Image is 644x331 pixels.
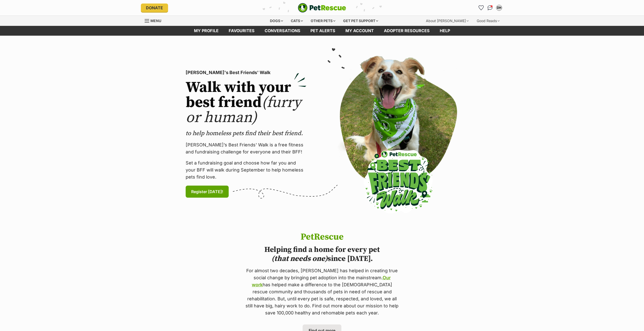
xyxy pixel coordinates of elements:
[305,26,340,36] a: Pet alerts
[141,4,168,12] a: Donate
[245,245,399,263] h2: Helping find a home for every pet since [DATE].
[186,80,306,125] h2: Walk with your best friend
[150,19,161,23] span: Menu
[497,5,502,10] div: DH
[473,16,503,26] div: Good Reads
[189,26,224,36] a: My profile
[186,141,306,155] p: [PERSON_NAME]’s Best Friends' Walk is a free fitness and fundraising challenge for everyone and t...
[495,4,503,12] button: My account
[287,16,306,26] div: Cats
[271,254,328,263] i: (that needs one)
[340,26,379,36] a: My account
[298,3,346,13] img: logo-e224e6f780fb5917bec1dbf3a21bbac754714ae5b6737aabdf751b685950b380.svg
[145,16,165,25] a: Menu
[435,26,455,36] a: Help
[477,4,485,12] a: Favourites
[245,232,399,242] h1: PetRescue
[191,189,223,195] span: Register [DATE]!
[486,4,494,12] a: Conversations
[477,4,503,12] ul: Account quick links
[260,26,305,36] a: conversations
[266,16,287,26] div: Dogs
[488,5,493,10] img: chat-41dd97257d64d25036548639549fe6c8038ab92f7586957e7f3b1b290dea8141.svg
[224,26,260,36] a: Favourites
[186,93,301,127] span: (furry or human)
[245,267,399,316] p: For almost two decades, [PERSON_NAME] has helped in creating true social change by bringing pet a...
[298,3,346,13] a: PetRescue
[186,186,229,198] a: Register [DATE]!
[340,16,382,26] div: Get pet support
[186,129,306,137] p: to help homeless pets find their best friend.
[186,159,306,181] p: Set a fundraising goal and choose how far you and your BFF will walk during September to help hom...
[379,26,435,36] a: Adopter resources
[422,16,472,26] div: About [PERSON_NAME]
[186,69,306,76] p: [PERSON_NAME]'s Best Friends' Walk
[307,16,339,26] div: Other pets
